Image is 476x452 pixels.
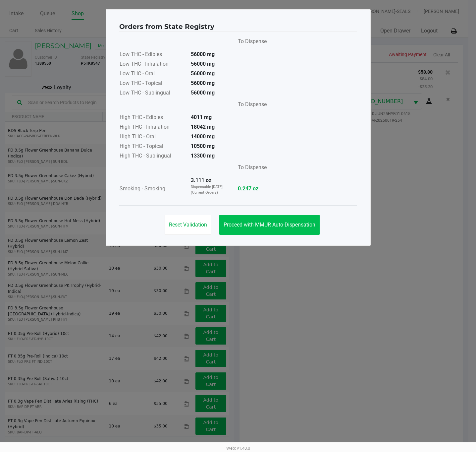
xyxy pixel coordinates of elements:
strong: 56000 mg [191,61,215,67]
td: Low THC - Oral [119,69,185,79]
td: To Dispense [233,161,267,176]
td: Low THC - Sublingual [119,89,185,98]
td: High THC - Sublingual [119,152,185,161]
strong: 3.111 oz [191,177,211,183]
td: To Dispense [233,98,267,113]
span: Web: v1.40.0 [226,446,250,451]
button: Proceed with MMUR Auto-Dispensation [219,215,320,235]
td: Low THC - Topical [119,79,185,89]
strong: 18042 mg [191,124,215,130]
button: Reset Validation [165,215,211,235]
td: Low THC - Inhalation [119,60,185,69]
td: High THC - Edibles [119,113,185,123]
td: To Dispense [233,35,267,50]
span: Reset Validation [169,222,207,228]
td: High THC - Topical [119,142,185,152]
td: High THC - Inhalation [119,123,185,132]
strong: 56000 mg [191,70,215,77]
td: Low THC - Edibles [119,50,185,60]
td: Smoking - Smoking [119,176,185,202]
strong: 10500 mg [191,143,215,149]
h4: Orders from State Registry [119,22,214,32]
strong: 56000 mg [191,80,215,86]
span: Proceed with MMUR Auto-Dispensation [224,222,315,228]
strong: 4011 mg [191,114,212,120]
strong: 13300 mg [191,153,215,159]
p: Dispensable [DATE] (Current Orders) [191,184,227,195]
strong: 14000 mg [191,133,215,140]
strong: 56000 mg [191,90,215,96]
td: High THC - Oral [119,132,185,142]
strong: 0.247 oz [238,185,267,193]
strong: 56000 mg [191,51,215,57]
